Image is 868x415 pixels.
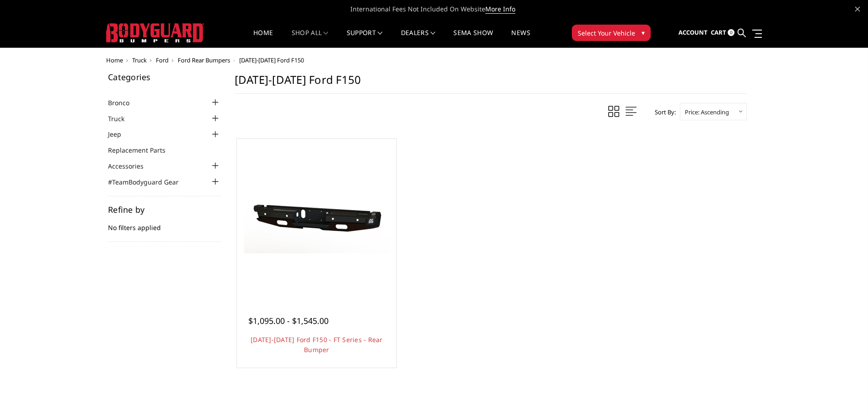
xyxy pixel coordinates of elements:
[711,28,726,36] span: Cart
[156,56,169,64] a: Ford
[401,30,436,47] a: Dealers
[235,73,747,94] h1: [DATE]-[DATE] Ford F150
[108,114,136,123] a: Truck
[239,56,304,64] span: [DATE]-[DATE] Ford F150
[108,205,221,214] h5: Refine by
[178,56,230,64] a: Ford Rear Bumpers
[678,28,708,36] span: Account
[711,20,734,45] a: Cart 0
[292,30,329,47] a: shop all
[251,335,383,354] a: [DATE]-[DATE] Ford F150 - FT Series - Rear Bumper
[728,29,734,36] span: 0
[108,177,190,187] a: #TeamBodyguard Gear
[253,30,273,47] a: Home
[642,28,645,37] span: ▾
[347,30,383,47] a: Support
[108,98,141,108] a: Bronco
[239,141,394,296] a: 2015-2020 Ford F150 - FT Series - Rear Bumper
[108,73,221,81] h5: Categories
[132,56,147,64] a: Truck
[511,30,530,47] a: News
[678,20,708,45] a: Account
[108,129,133,139] a: Jeep
[108,205,221,242] div: No filters applied
[244,184,390,253] img: 2015-2020 Ford F150 - FT Series - Rear Bumper
[578,28,635,38] span: Select Your Vehicle
[485,5,515,14] a: More Info
[108,161,155,171] a: Accessories
[248,315,329,326] span: $1,095.00 - $1,545.00
[650,105,676,119] label: Sort By:
[108,145,177,155] a: Replacement Parts
[572,25,651,41] button: Select Your Vehicle
[106,56,123,64] a: Home
[106,23,204,42] img: BODYGUARD BUMPERS
[453,30,493,47] a: SEMA Show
